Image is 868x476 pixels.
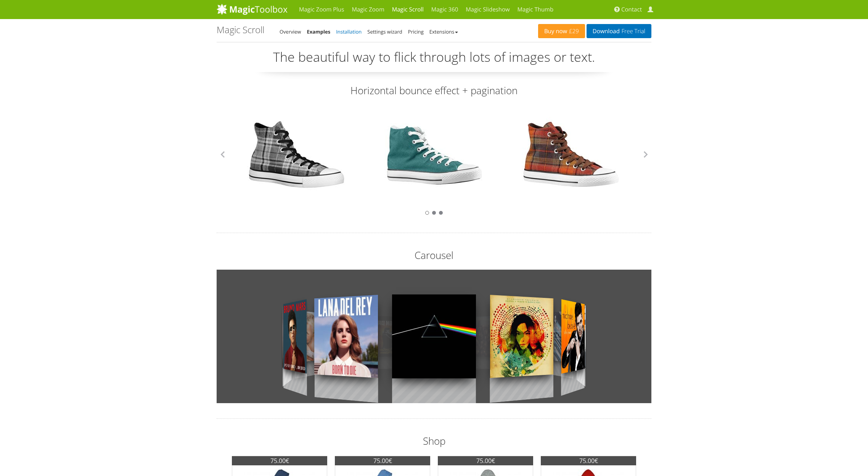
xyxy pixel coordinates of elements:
[541,456,636,465] span: 75.00€
[217,48,651,72] p: The beautiful way to flick through lots of images or text.
[367,28,402,35] a: Settings wizard
[280,28,301,35] a: Overview
[438,456,533,465] span: 75.00€
[587,24,651,38] a: DownloadFree Trial
[217,3,288,15] img: MagicToolbox.com - Image tools for your website
[620,28,645,34] span: Free Trial
[217,84,651,97] h2: Horizontal bounce effect + pagination
[232,456,327,465] span: 75.00€
[336,28,362,35] a: Installation
[335,456,430,465] span: 75.00€
[217,25,264,35] h1: Magic Scroll
[307,28,330,35] a: Examples
[621,6,642,13] span: Contact
[429,28,458,35] a: Extensions
[567,28,579,34] span: £29
[408,28,424,35] a: Pricing
[538,24,585,38] a: Buy now£29
[217,434,651,448] h2: Shop
[217,248,651,262] h2: Carousel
